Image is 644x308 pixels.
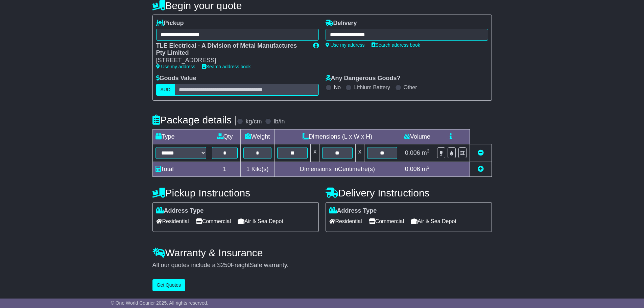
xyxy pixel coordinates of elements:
[156,20,184,27] label: Pickup
[422,149,430,156] span: m
[245,118,262,125] label: kg/cm
[152,187,319,198] h4: Pickup Instructions
[156,75,196,82] label: Goods Value
[478,166,484,172] a: Add new item
[326,187,492,198] h4: Delivery Instructions
[202,64,251,69] a: Search address book
[411,216,456,227] span: Air & Sea Depot
[355,144,364,162] td: x
[427,148,430,153] sup: 3
[275,162,400,176] td: Dimensions in Centimetre(s)
[275,129,400,144] td: Dimensions (L x W x H)
[334,84,341,91] label: No
[329,216,362,227] span: Residential
[196,216,231,227] span: Commercial
[240,129,275,144] td: Weight
[240,162,275,176] td: Kilo(s)
[152,247,492,258] h4: Warranty & Insurance
[329,207,377,215] label: Address Type
[326,75,401,82] label: Any Dangerous Goods?
[156,42,306,57] div: TLE Electrical - A Division of Metal Manufactures Pty Limited
[156,207,204,215] label: Address Type
[326,20,357,27] label: Delivery
[405,149,420,156] span: 0.006
[354,84,390,91] label: Lithium Battery
[152,129,209,144] td: Type
[427,165,430,170] sup: 3
[156,216,189,227] span: Residential
[221,262,231,268] span: 250
[238,216,283,227] span: Air & Sea Depot
[369,216,404,227] span: Commercial
[152,262,492,269] div: All our quotes include a $ FreightSafe warranty.
[152,279,186,291] button: Get Quotes
[400,129,434,144] td: Volume
[209,129,240,144] td: Qty
[326,42,365,48] a: Use my address
[111,300,209,306] span: © One World Courier 2025. All rights reserved.
[152,114,237,125] h4: Package details |
[404,84,417,91] label: Other
[246,166,249,172] span: 1
[422,166,430,172] span: m
[405,166,420,172] span: 0.006
[156,64,195,69] a: Use my address
[156,57,306,64] div: [STREET_ADDRESS]
[209,162,240,176] td: 1
[311,144,319,162] td: x
[156,84,175,96] label: AUD
[152,162,209,176] td: Total
[273,118,285,125] label: lb/in
[478,149,484,156] a: Remove this item
[372,42,420,48] a: Search address book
